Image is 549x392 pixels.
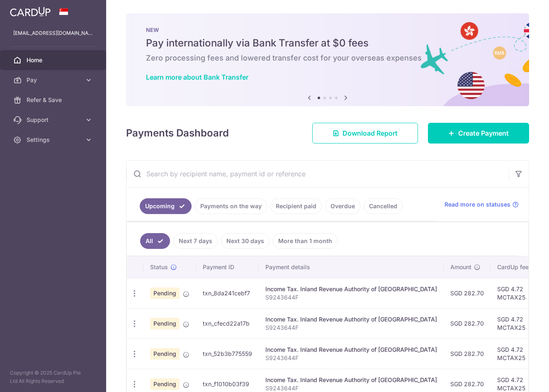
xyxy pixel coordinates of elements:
p: [EMAIL_ADDRESS][DOMAIN_NAME] [13,29,93,37]
span: Pending [150,348,180,360]
td: SGD 282.70 [444,278,491,308]
span: Pending [150,287,180,299]
span: Amount [450,263,471,271]
td: SGD 4.72 MCTAX25 [491,338,544,369]
span: Support [27,116,81,124]
a: Read more on statuses [445,200,519,209]
span: Pending [150,378,180,390]
h6: Zero processing fees and lowered transfer cost for your overseas expenses [146,53,509,63]
div: Income Tax. Inland Revenue Authority of [GEOGRAPHIC_DATA] [265,315,437,324]
span: Create Payment [458,128,509,138]
td: SGD 4.72 MCTAX25 [491,308,544,338]
span: Status [150,263,168,271]
div: Income Tax. Inland Revenue Authority of [GEOGRAPHIC_DATA] [265,346,437,354]
a: Download Report [312,123,418,144]
p: NEW [146,27,509,33]
td: SGD 4.72 MCTAX25 [491,278,544,308]
a: Upcoming [140,198,192,214]
td: SGD 282.70 [444,308,491,338]
a: Next 7 days [173,233,218,249]
a: Learn more about Bank Transfer [146,73,248,81]
span: Home [27,56,81,64]
h4: Payments Dashboard [126,126,229,141]
a: Recipient paid [270,198,322,214]
a: Cancelled [364,198,403,214]
a: Create Payment [428,123,529,144]
img: CardUp [10,7,51,17]
a: Next 30 days [221,233,270,249]
a: Payments on the way [195,198,267,214]
p: S9243644F [265,293,437,302]
span: Pay [27,76,81,84]
span: Pending [150,318,180,329]
p: S9243644F [265,354,437,362]
div: Income Tax. Inland Revenue Authority of [GEOGRAPHIC_DATA] [265,285,437,293]
th: Payment ID [196,256,259,278]
span: CardUp fee [497,263,529,271]
td: txn_cfecd22a17b [196,308,259,338]
td: txn_8da241cebf7 [196,278,259,308]
span: Refer & Save [27,96,81,104]
a: All [140,233,170,249]
p: S9243644F [265,324,437,332]
span: Download Report [343,128,398,138]
input: Search by recipient name, payment id or reference [126,161,509,187]
span: Settings [27,136,81,144]
th: Payment details [259,256,444,278]
td: SGD 282.70 [444,338,491,369]
div: Income Tax. Inland Revenue Authority of [GEOGRAPHIC_DATA] [265,376,437,384]
h5: Pay internationally via Bank Transfer at $0 fees [146,37,509,50]
td: txn_52b3b775559 [196,338,259,369]
a: Overdue [325,198,360,214]
span: Read more on statuses [445,200,510,209]
a: More than 1 month [273,233,338,249]
img: Bank transfer banner [126,13,529,106]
